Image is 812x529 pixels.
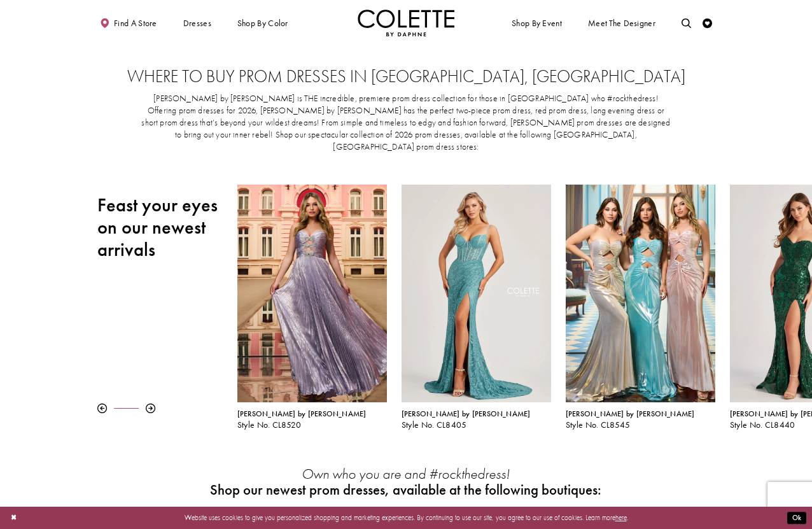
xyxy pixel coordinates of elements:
span: Shop by color [237,18,288,28]
span: Style No. CL8440 [730,420,795,430]
span: Style No. CL8545 [566,420,631,430]
h2: Shop our newest prom dresses, available at the following boutiques: [207,482,606,498]
div: Colette by Daphne Style No. CL8405 [402,410,551,430]
span: [PERSON_NAME] by [PERSON_NAME] [237,409,367,419]
button: Close Dialog [6,509,22,526]
div: Colette by Daphne Style No. CL8520 [230,178,394,437]
p: Website uses cookies to give you personalized shopping and marketing experiences. By continuing t... [69,511,743,524]
div: Colette by Daphne Style No. CL8520 [237,410,387,430]
span: Shop By Event [509,10,564,36]
a: Visit Home Page [358,10,454,36]
span: Dresses [183,18,211,28]
span: Style No. CL8405 [402,420,467,430]
span: Find a store [114,18,157,28]
div: Colette by Daphne Style No. CL8545 [558,178,722,437]
a: Visit Colette by Daphne Style No. CL8405 Page [402,185,551,402]
span: [PERSON_NAME] by [PERSON_NAME] [566,409,695,419]
div: Colette by Daphne Style No. CL8405 [394,178,558,437]
a: here [615,513,627,522]
a: Visit Colette by Daphne Style No. CL8520 Page [237,185,387,402]
a: Meet the designer [585,10,658,36]
p: [PERSON_NAME] by [PERSON_NAME] is THE incredible, premiere prom dress collection for those in [GE... [140,93,673,153]
h2: Where to buy prom dresses in [GEOGRAPHIC_DATA], [GEOGRAPHIC_DATA] [116,67,695,86]
a: Visit Colette by Daphne Style No. CL8545 Page [566,185,715,402]
em: Own who you are and #rockthedress! [302,465,510,483]
h2: Feast your eyes on our newest arrivals [97,194,223,261]
span: [PERSON_NAME] by [PERSON_NAME] [402,409,531,419]
button: Submit Dialog [787,512,806,524]
span: Shop By Event [512,18,562,28]
img: Colette by Daphne [358,10,454,36]
a: Check Wishlist [700,10,715,36]
span: Dresses [181,10,214,36]
span: Shop by color [235,10,290,36]
a: Toggle search [679,10,694,36]
div: Colette by Daphne Style No. CL8545 [566,410,715,430]
span: Meet the designer [588,18,655,28]
a: Find a store [97,10,159,36]
span: Style No. CL8520 [237,420,302,430]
